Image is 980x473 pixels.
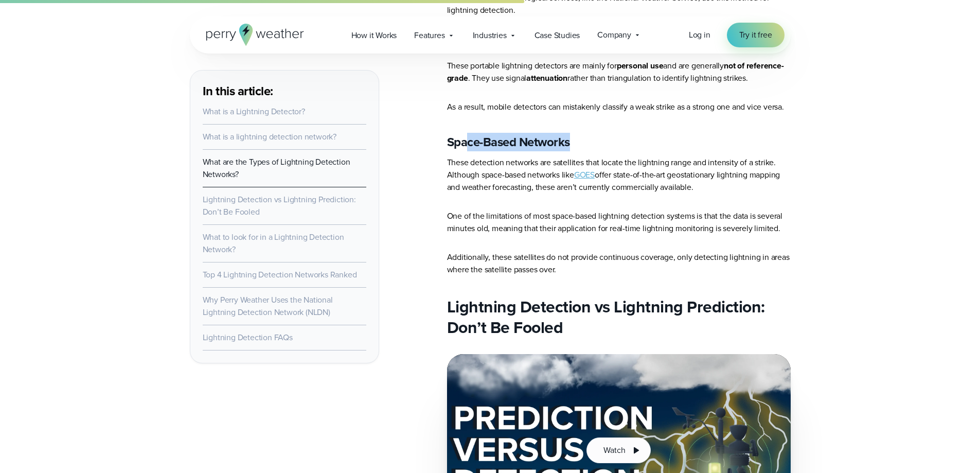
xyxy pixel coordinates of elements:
[447,101,791,113] p: As a result, mobile detectors can mistakenly classify a weak strike as a strong one and vice versa.
[574,169,595,181] a: GOES
[447,156,791,194] p: These detection networks are satellites that locate the lightning range and intensity of a strike...
[534,29,580,42] span: Case Studies
[473,29,507,42] span: Industries
[597,29,631,41] span: Company
[203,194,356,218] a: Lightning Detection vs Lightning Prediction: Don’t Be Fooled
[203,131,336,143] a: What is a lightning detection network?
[343,25,406,46] a: How it Works
[203,156,350,180] a: What are the Types of Lightning Detection Networks?
[203,231,344,255] a: What to look for in a Lightning Detection Network?
[203,331,293,343] a: Lightning Detection FAQs
[203,294,333,318] a: Why Perry Weather Uses the National Lightning Detection Network (NLDN)
[586,437,650,463] button: Watch
[526,25,589,46] a: Case Studies
[203,269,357,281] a: Top 4 Lightning Detection Networks Ranked
[447,296,791,338] h2: Lightning Detection vs Lightning Prediction: Don’t Be Fooled
[414,29,444,42] span: Features
[203,106,305,117] a: What is a Lightning Detector?
[689,29,710,41] span: Log in
[447,210,791,235] p: One of the limitations of most space-based lightning detection systems is that the data is severa...
[689,29,710,41] a: Log in
[603,444,625,457] span: Watch
[447,251,791,276] p: Additionally, these satellites do not provide continuous coverage, only detecting lightning in ar...
[727,23,785,47] a: Try it free
[447,60,784,84] strong: not of reference-grade
[203,83,366,99] h3: In this article:
[739,29,772,41] span: Try it free
[447,133,570,151] strong: Space-Based Networks
[447,60,791,84] p: These portable lightning detectors are mainly for and are generally . They use signal rather than...
[351,29,397,42] span: How it Works
[526,72,567,84] strong: attenuation
[617,60,664,72] strong: personal use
